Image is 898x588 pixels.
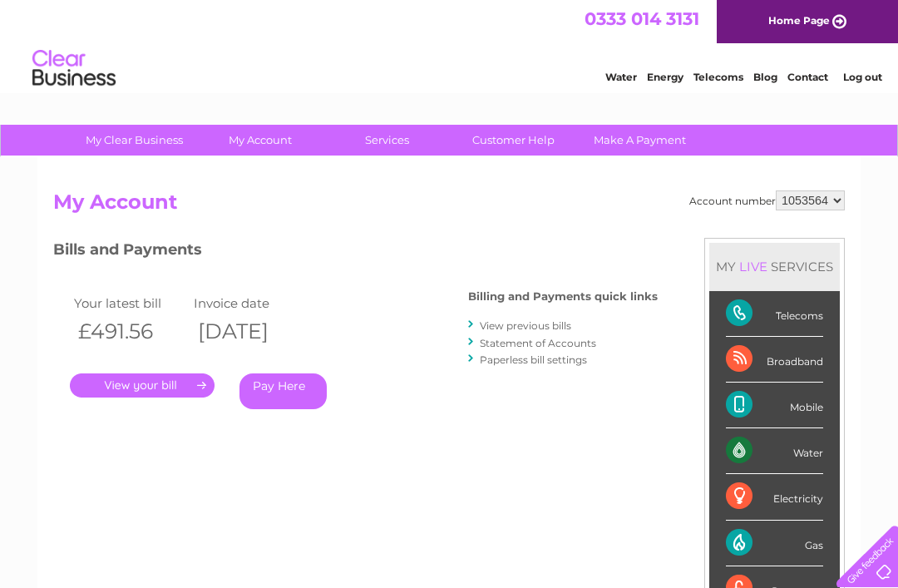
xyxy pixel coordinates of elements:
img: logo.png [32,43,116,94]
div: Telecoms [726,291,823,337]
a: Log out [843,71,882,83]
td: Your latest bill [70,292,190,314]
a: Pay Here [239,373,327,409]
td: Invoice date [190,292,309,314]
a: Telecoms [693,71,743,83]
h4: Billing and Payments quick links [468,290,658,303]
div: Water [726,428,823,474]
a: Statement of Accounts [480,337,596,349]
th: [DATE] [190,314,309,348]
a: Paperless bill settings [480,353,587,366]
th: £491.56 [70,314,190,348]
div: Broadband [726,337,823,383]
div: Mobile [726,383,823,428]
a: 0333 014 3131 [585,8,699,29]
div: Clear Business is a trading name of Verastar Limited (registered in [GEOGRAPHIC_DATA] No. 3667643... [57,9,843,81]
a: Contact [787,71,828,83]
h3: Bills and Payments [53,238,658,267]
a: Services [318,125,456,156]
div: LIVE [736,259,771,274]
div: Gas [726,521,823,566]
div: Account number [689,190,845,210]
a: My Clear Business [66,125,203,156]
h2: My Account [53,190,845,222]
a: View previous bills [480,319,571,332]
a: Blog [753,71,777,83]
a: Make A Payment [571,125,708,156]
a: Customer Help [445,125,582,156]
a: Water [605,71,637,83]
div: MY SERVICES [709,243,840,290]
div: Electricity [726,474,823,520]
a: My Account [192,125,329,156]
a: . [70,373,215,398]
a: Energy [647,71,683,83]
